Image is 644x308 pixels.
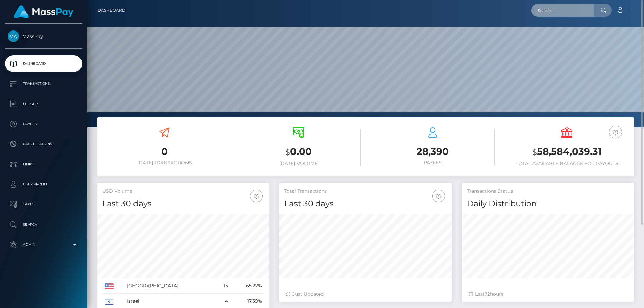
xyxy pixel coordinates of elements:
[505,161,629,166] h6: Total Available Balance for Payouts
[8,59,79,69] p: Dashboard
[5,136,82,152] a: Cancellations
[8,30,19,42] img: MassPay
[8,199,79,209] p: Taxes
[102,188,264,195] h5: USD Volume
[216,278,230,294] td: 15
[5,216,82,233] a: Search
[505,145,629,159] h3: 58,584,039.31
[8,119,79,129] p: Payees
[5,156,82,173] a: Links
[5,176,82,193] a: User Profile
[469,291,627,298] div: Last hours
[8,240,79,250] p: Admin
[236,145,361,159] h3: 0.00
[8,139,79,149] p: Cancellations
[531,4,594,17] input: Search...
[284,188,446,195] h5: Total Transactions
[285,147,290,157] small: $
[236,161,361,166] h6: [DATE] Volume
[532,147,537,157] small: $
[98,3,125,17] a: Dashboard
[5,196,82,213] a: Taxes
[467,188,629,195] h5: Transactions Status
[105,283,114,289] img: US.png
[5,116,82,132] a: Payees
[371,160,495,166] h6: Payees
[5,55,82,72] a: Dashboard
[102,145,226,158] h3: 0
[8,220,79,230] p: Search
[8,159,79,169] p: Links
[5,75,82,92] a: Transactions
[8,79,79,89] p: Transactions
[485,291,490,297] span: 72
[8,179,79,189] p: User Profile
[5,236,82,253] a: Admin
[14,5,73,18] img: MassPay Logo
[5,33,82,39] span: MassPay
[105,299,114,305] img: IL.png
[371,145,495,158] h3: 28,390
[102,160,226,166] h6: [DATE] Transactions
[5,96,82,112] a: Ledger
[284,198,446,210] h4: Last 30 days
[230,278,264,294] td: 65.22%
[125,278,216,294] td: [GEOGRAPHIC_DATA]
[102,198,264,210] h4: Last 30 days
[286,291,445,298] div: Just Updated
[467,198,629,210] h4: Daily Distribution
[8,99,79,109] p: Ledger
